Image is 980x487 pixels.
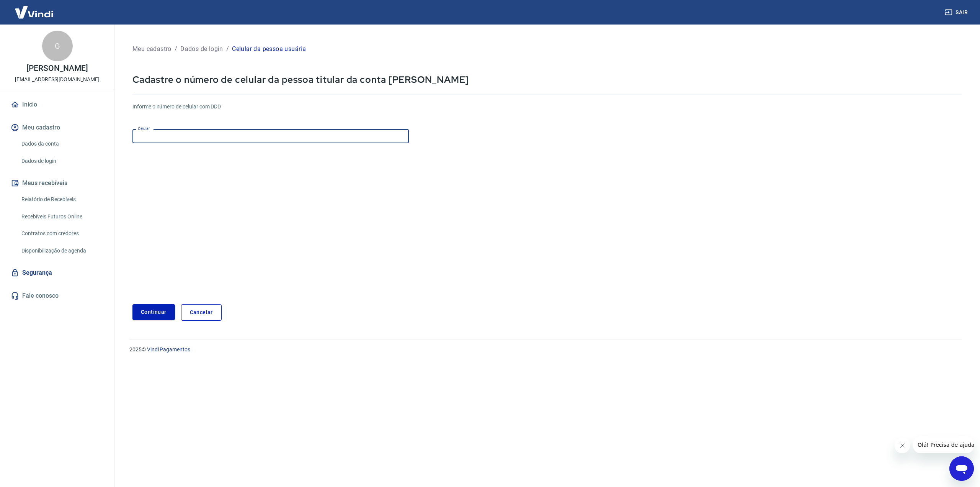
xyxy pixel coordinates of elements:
button: Continuar [132,304,175,320]
a: Vindi Pagamentos [147,346,190,353]
p: Meu cadastro [132,44,171,54]
label: Celular [138,126,150,131]
h6: Informe o número de celular com DDD [132,103,962,111]
a: Início [9,96,105,113]
p: Dados de login [180,44,223,54]
a: Relatório de Recebíveis [18,192,105,207]
button: Meus recebíveis [9,175,105,192]
a: Segurança [9,264,105,281]
iframe: Botão para abrir a janela de mensagens [949,456,974,481]
img: Vindi [9,0,59,24]
p: Cadastre o número de celular da pessoa titular da conta [PERSON_NAME] [132,74,962,85]
p: Celular da pessoa usuária [232,44,306,54]
a: Recebíveis Futuros Online [18,209,105,225]
p: / [175,44,177,54]
iframe: Mensagem da empresa [913,436,974,453]
iframe: Fechar mensagem [895,438,910,453]
p: 2025 © [129,346,962,354]
a: Dados de login [18,153,105,169]
p: [PERSON_NAME] [26,64,88,72]
div: G [42,31,73,61]
button: Sair [943,5,971,20]
p: / [226,44,229,54]
a: Contratos com credores [18,226,105,241]
a: Cancelar [181,304,222,321]
a: Disponibilização de agenda [18,243,105,259]
a: Dados da conta [18,136,105,152]
p: [EMAIL_ADDRESS][DOMAIN_NAME] [15,75,100,84]
button: Meu cadastro [9,119,105,136]
a: Fale conosco [9,287,105,304]
span: Olá! Precisa de ajuda? [5,5,64,11]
